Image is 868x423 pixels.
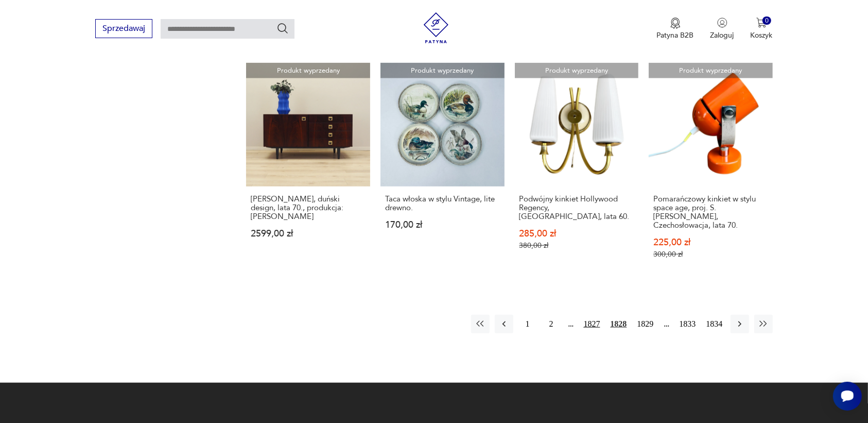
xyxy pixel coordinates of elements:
h3: Taca włoska w stylu Vintage, lite drewno. [385,195,500,212]
a: Sprzedawaj [95,26,152,33]
p: Koszyk [751,30,773,40]
img: Ikona medalu [670,18,681,29]
button: 1 [518,315,537,333]
p: 170,00 zł [385,221,500,229]
a: Produkt wyprzedanyTaca włoska w stylu Vintage, lite drewno.Taca włoska w stylu Vintage, lite drew... [380,63,505,279]
p: 2599,00 zł [251,229,366,238]
a: Ikona medaluPatyna B2B [657,18,694,40]
p: 225,00 zł [653,238,768,247]
button: Szukaj [276,22,289,35]
button: 0Koszyk [751,18,773,40]
a: Produkt wyprzedanyPomarańczowy kinkiet w stylu space age, proj. S. Indra, Czechosłowacja, lata 70... [649,63,773,279]
h3: Pomarańczowy kinkiet w stylu space age, proj. S. [PERSON_NAME], Czechosłowacja, lata 70. [653,195,768,230]
p: 380,00 zł [519,241,634,250]
button: Zaloguj [710,18,734,40]
button: 1834 [704,315,725,333]
button: 1828 [608,315,630,333]
h3: [PERSON_NAME], duński design, lata 70., produkcja: [PERSON_NAME] [251,195,366,221]
h3: Podwójny kinkiet Hollywood Regency, [GEOGRAPHIC_DATA], lata 60. [519,195,634,221]
p: Zaloguj [710,30,734,40]
iframe: Smartsupp widget button [833,382,862,411]
button: 1827 [581,315,603,333]
img: Ikona koszyka [756,18,767,28]
a: Produkt wyprzedanyPodwójny kinkiet Hollywood Regency, Niemcy, lata 60.Podwójny kinkiet Hollywood ... [515,63,639,279]
p: 300,00 zł [653,250,768,259]
p: Patyna B2B [657,30,694,40]
button: Sprzedawaj [95,19,152,38]
img: Ikonka użytkownika [717,18,727,28]
a: Produkt wyprzedanySzafka palisandrowa, duński design, lata 70., produkcja: Dania[PERSON_NAME], du... [246,63,370,279]
button: Patyna B2B [657,18,694,40]
button: 1833 [677,315,699,333]
button: 1829 [635,315,656,333]
img: Patyna - sklep z meblami i dekoracjami vintage [421,12,452,43]
p: 285,00 zł [519,229,634,238]
button: 2 [542,315,561,333]
div: 0 [762,16,771,25]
